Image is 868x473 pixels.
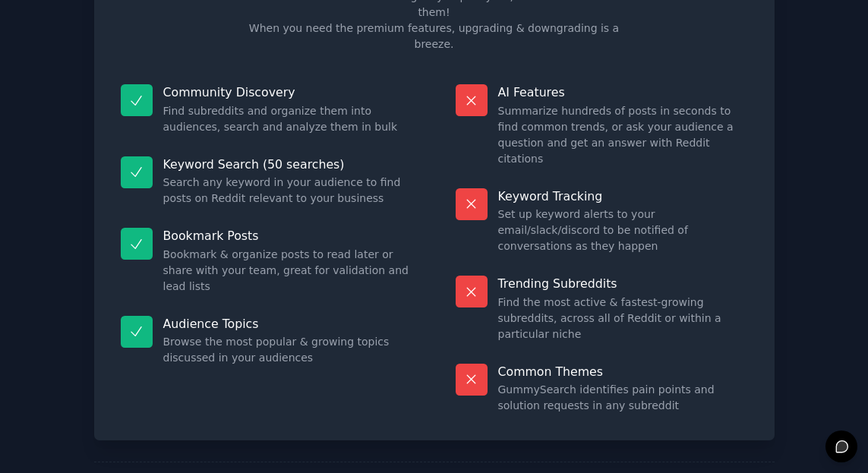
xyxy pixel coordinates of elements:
p: Trending Subreddits [498,276,748,292]
dd: Bookmark & organize posts to read later or share with your team, great for validation and lead lists [163,247,413,295]
p: Community Discovery [163,84,413,100]
dd: Browse the most popular & growing topics discussed in your audiences [163,334,413,366]
dd: GummySearch identifies pain points and solution requests in any subreddit [498,382,748,414]
dd: Find the most active & fastest-growing subreddits, across all of Reddit or within a particular niche [498,295,748,342]
p: Audience Topics [163,316,413,332]
dd: Find subreddits and organize them into audiences, search and analyze them in bulk [163,103,413,135]
dd: Summarize hundreds of posts in seconds to find common trends, or ask your audience a question and... [498,103,748,167]
p: Common Themes [498,364,748,380]
dd: Set up keyword alerts to your email/slack/discord to be notified of conversations as they happen [498,207,748,254]
p: Keyword Search (50 searches) [163,156,413,172]
p: Bookmark Posts [163,228,413,244]
dd: Search any keyword in your audience to find posts on Reddit relevant to your business [163,175,413,207]
p: Keyword Tracking [498,188,748,204]
p: AI Features [498,84,748,100]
